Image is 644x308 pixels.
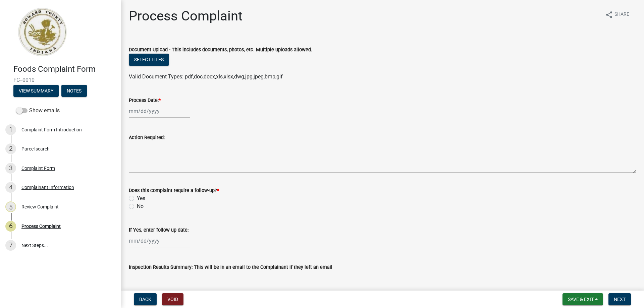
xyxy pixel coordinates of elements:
div: 6 [5,221,16,232]
button: Select files [129,54,169,66]
span: Next [614,297,626,302]
div: 2 [5,143,16,154]
label: Show emails [16,107,60,115]
div: 7 [5,240,16,251]
h1: Process Complaint [129,8,243,24]
span: Save & Exit [568,297,594,302]
wm-modal-confirm: Notes [61,88,87,94]
div: Process Complaint [21,224,61,229]
div: Parcel search [21,146,50,151]
div: 5 [5,201,16,212]
span: Share [614,11,629,19]
span: Back [139,297,151,302]
img: Howard County, Indiana [13,7,71,57]
label: If Yes, enter follow up date: [129,228,189,233]
button: Back [134,293,157,305]
label: Process Date: [129,98,161,103]
i: share [605,11,613,19]
button: Next [608,293,631,305]
label: Yes [137,194,145,202]
input: mm/dd/yyyy [129,104,190,118]
div: 1 [5,124,16,135]
button: Notes [61,85,87,97]
div: Complainant Information [21,185,74,190]
div: Review Complaint [21,204,59,209]
div: 3 [5,163,16,174]
div: 4 [5,182,16,193]
div: Complaint Form Introduction [21,127,82,132]
label: Action Required: [129,135,165,140]
label: Does this complaint require a follow-up? [129,188,219,193]
div: Complaint Form [21,166,55,171]
label: Inspection Results Summary: This will be in an email to the Complainant if they left an email [129,265,332,270]
wm-modal-confirm: Summary [13,88,59,94]
button: View Summary [13,85,59,97]
button: Save & Exit [562,293,603,305]
label: Document Upload - This includes documents, photos, etc. Multiple uploads allowed. [129,48,312,52]
span: FC--0010 [13,77,107,83]
span: Valid Document Types: pdf,doc,docx,xls,xlsx,dwg,jpg,jpeg,bmp,gif [129,73,283,80]
h4: Foods Complaint Form [13,64,115,74]
button: shareShare [600,8,635,21]
button: Void [162,293,183,305]
label: No [137,202,144,210]
input: mm/dd/yyyy [129,234,190,248]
